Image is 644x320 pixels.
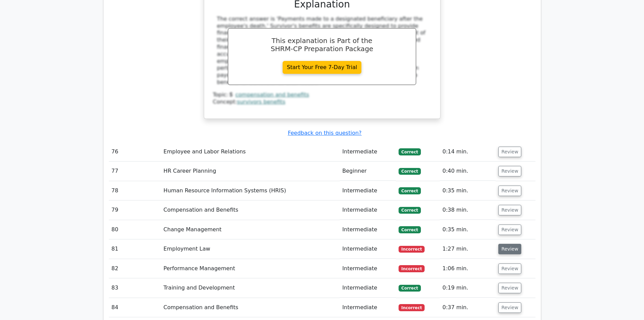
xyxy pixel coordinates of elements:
td: 0:35 min. [440,181,496,200]
button: Review [498,225,521,235]
button: Review [498,283,521,293]
td: 76 [109,142,161,162]
td: 0:38 min. [440,200,496,220]
td: Intermediate [340,298,396,317]
td: Compensation and Benefits [161,200,340,220]
td: Intermediate [340,200,396,220]
span: Correct [399,226,421,233]
button: Review [498,302,521,313]
td: Intermediate [340,220,396,239]
td: 1:06 min. [440,259,496,278]
td: 79 [109,200,161,220]
span: Incorrect [399,304,425,311]
td: 82 [109,259,161,278]
td: Beginner [340,162,396,181]
span: Correct [399,187,421,194]
td: 83 [109,278,161,298]
td: 78 [109,181,161,200]
a: Start Your Free 7-Day Trial [283,61,362,74]
td: Change Management [161,220,340,239]
td: 0:40 min. [440,162,496,181]
td: Intermediate [340,181,396,200]
td: Employee and Labor Relations [161,142,340,162]
div: Topic: [213,91,431,99]
td: Intermediate [340,239,396,259]
button: Review [498,186,521,196]
td: 84 [109,298,161,317]
div: Concept: [213,99,431,106]
td: Intermediate [340,142,396,162]
span: Incorrect [399,246,425,253]
span: Incorrect [399,265,425,272]
td: Employment Law [161,239,340,259]
a: survivors benefits [237,99,285,105]
td: Intermediate [340,278,396,298]
span: Correct [399,207,421,214]
span: Correct [399,168,421,175]
td: 0:14 min. [440,142,496,162]
button: Review [498,166,521,176]
td: 80 [109,220,161,239]
td: Performance Management [161,259,340,278]
button: Review [498,244,521,254]
td: Intermediate [340,259,396,278]
span: Correct [399,148,421,155]
td: Compensation and Benefits [161,298,340,317]
td: 0:35 min. [440,220,496,239]
td: Human Resource Information Systems (HRIS) [161,181,340,200]
div: The correct answer is 'Payments made to a designated beneficiary after the employee's death.' Sur... [217,16,427,86]
button: Review [498,263,521,274]
a: Feedback on this question? [288,130,361,136]
span: Correct [399,285,421,292]
button: Review [498,147,521,157]
td: 1:27 min. [440,239,496,259]
td: 0:37 min. [440,298,496,317]
td: HR Career Planning [161,162,340,181]
td: Training and Development [161,278,340,298]
td: 0:19 min. [440,278,496,298]
td: 81 [109,239,161,259]
a: compensation and benefits [235,91,309,98]
td: 77 [109,162,161,181]
button: Review [498,205,521,215]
